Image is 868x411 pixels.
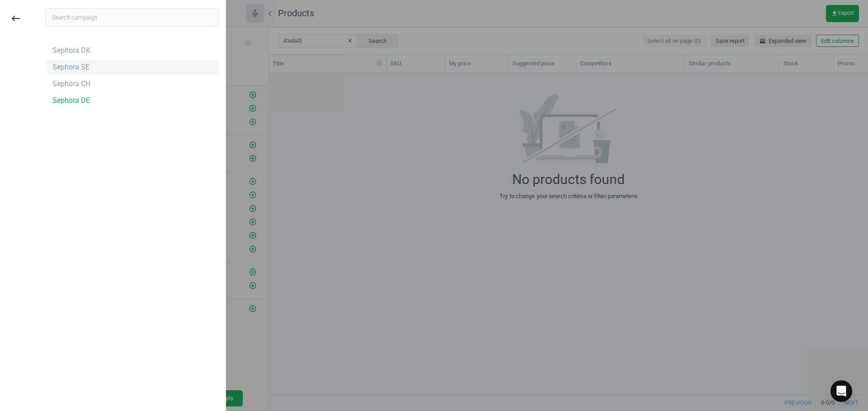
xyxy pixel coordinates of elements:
[52,62,90,72] div: Sephora SE
[830,380,852,402] div: Open Intercom Messenger
[52,79,90,89] div: Sephora CH
[52,96,90,106] div: Sephora DE
[5,8,26,29] button: keyboard_backspace
[10,13,21,24] i: keyboard_backspace
[52,46,90,55] div: Sephora DK
[46,8,219,26] input: Search campaign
